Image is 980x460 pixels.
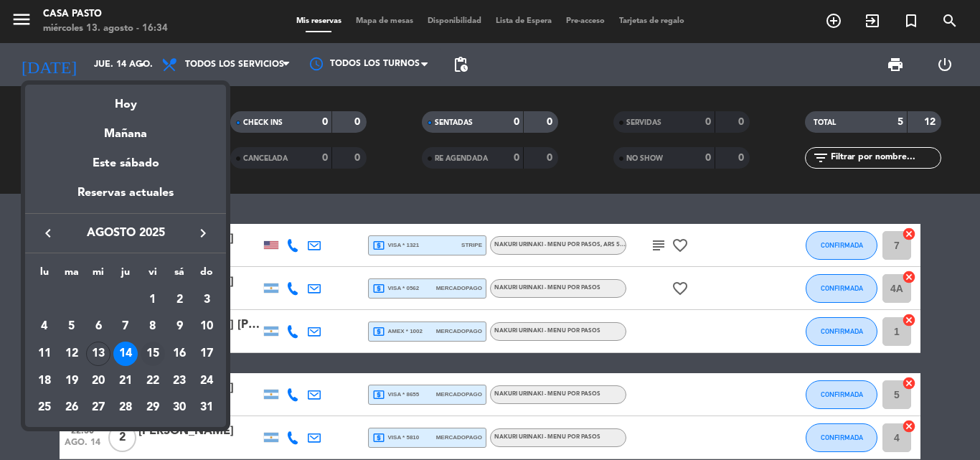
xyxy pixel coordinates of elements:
button: keyboard_arrow_left [35,224,61,243]
div: 28 [113,396,138,421]
div: 1 [141,288,165,312]
div: 31 [194,396,219,421]
div: 22 [141,369,165,393]
div: 13 [86,342,110,366]
div: 7 [113,314,138,339]
div: Este sábado [25,144,226,184]
td: 5 de agosto de 2025 [58,314,85,341]
td: 2 de agosto de 2025 [166,286,194,314]
td: 31 de agosto de 2025 [193,395,220,422]
td: 12 de agosto de 2025 [58,340,85,367]
td: 30 de agosto de 2025 [166,395,194,422]
th: lunes [31,264,58,286]
div: 30 [167,396,192,421]
td: 13 de agosto de 2025 [85,340,112,367]
th: sábado [166,264,194,286]
div: 27 [86,396,110,421]
td: 11 de agosto de 2025 [31,340,58,367]
div: 26 [60,396,84,421]
th: viernes [139,264,166,286]
div: 17 [194,342,219,366]
div: 9 [167,314,192,339]
th: miércoles [85,264,112,286]
div: 25 [32,396,57,421]
div: 29 [141,396,165,421]
td: 28 de agosto de 2025 [112,395,139,422]
th: jueves [112,264,139,286]
div: 10 [194,314,219,339]
div: Hoy [25,85,226,114]
td: 3 de agosto de 2025 [193,286,220,314]
td: 9 de agosto de 2025 [166,314,194,341]
td: 29 de agosto de 2025 [139,395,166,422]
div: 20 [86,369,110,393]
td: 18 de agosto de 2025 [31,367,58,395]
span: agosto 2025 [61,224,190,243]
td: 21 de agosto de 2025 [112,367,139,395]
div: 19 [60,369,84,393]
td: 22 de agosto de 2025 [139,367,166,395]
td: 4 de agosto de 2025 [31,314,58,341]
td: 20 de agosto de 2025 [85,367,112,395]
div: 21 [113,369,138,393]
div: 6 [86,314,110,339]
td: 19 de agosto de 2025 [58,367,85,395]
div: 12 [60,342,84,366]
div: 4 [32,314,57,339]
td: 27 de agosto de 2025 [85,395,112,422]
div: 11 [32,342,57,366]
div: 5 [60,314,84,339]
td: 15 de agosto de 2025 [139,340,166,367]
button: keyboard_arrow_right [190,224,216,243]
td: AGO. [31,286,139,314]
div: 15 [141,342,165,366]
th: domingo [193,264,220,286]
td: 7 de agosto de 2025 [112,314,139,341]
div: 14 [113,342,138,366]
div: 24 [194,369,219,393]
th: martes [58,264,85,286]
td: 26 de agosto de 2025 [58,395,85,422]
td: 14 de agosto de 2025 [112,340,139,367]
td: 10 de agosto de 2025 [193,314,220,341]
div: 16 [167,342,192,366]
div: 18 [32,369,57,393]
i: keyboard_arrow_left [39,225,57,242]
td: 16 de agosto de 2025 [166,340,194,367]
td: 1 de agosto de 2025 [139,286,166,314]
td: 17 de agosto de 2025 [193,340,220,367]
div: 2 [167,288,192,312]
td: 25 de agosto de 2025 [31,395,58,422]
div: 23 [167,369,192,393]
div: Mañana [25,114,226,144]
i: keyboard_arrow_right [194,225,212,242]
td: 24 de agosto de 2025 [193,367,220,395]
td: 23 de agosto de 2025 [166,367,194,395]
td: 6 de agosto de 2025 [85,314,112,341]
div: 8 [141,314,165,339]
div: 3 [194,288,219,312]
div: Reservas actuales [25,184,226,213]
td: 8 de agosto de 2025 [139,314,166,341]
